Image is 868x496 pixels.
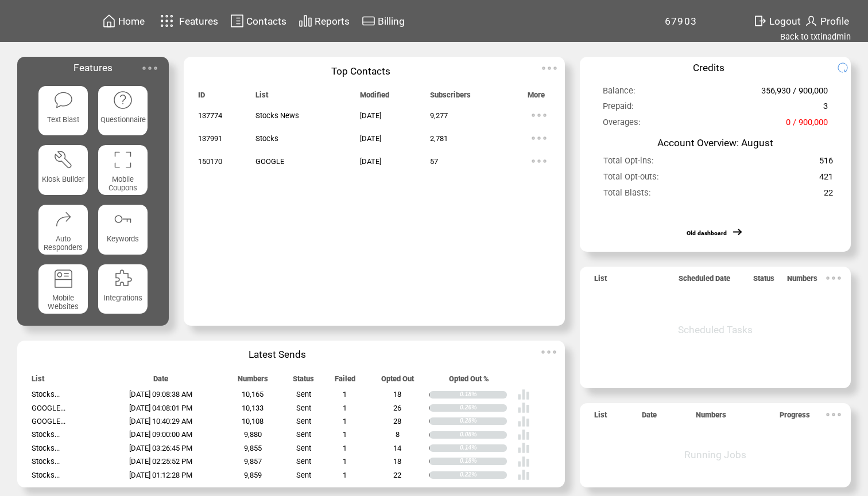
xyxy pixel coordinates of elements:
[244,471,262,479] span: 9,859
[360,91,389,104] span: Modified
[460,431,507,439] div: 0.08%
[244,444,262,452] span: 9,855
[32,374,44,388] span: List
[100,115,146,124] span: Questionnaire
[460,391,507,399] div: 0.18%
[198,157,222,166] span: 150170
[528,150,551,173] img: ellypsis.svg
[242,390,263,399] span: 10,165
[594,274,607,288] span: List
[138,57,161,80] img: ellypsis.svg
[255,157,284,166] span: GOOGLE
[32,444,60,452] span: Stocks...
[38,145,88,195] a: Kiosk Builder
[430,157,438,166] span: 57
[381,374,414,388] span: Opted Out
[32,417,65,425] span: GOOGLE...
[293,374,314,388] span: Status
[38,205,88,255] a: Auto Responders
[244,430,262,439] span: 9,880
[603,85,635,101] span: Balance:
[343,457,347,466] span: 1
[113,90,133,110] img: questionnaire.svg
[430,134,448,143] span: 2,781
[603,117,641,132] span: Overages:
[822,267,845,290] img: ellypsis.svg
[343,471,347,479] span: 1
[244,457,262,466] span: 9,857
[129,457,192,466] span: [DATE] 02:25:52 PM
[803,12,851,30] a: Profile
[769,15,801,27] span: Logout
[98,264,148,314] a: Integrations
[819,171,833,187] span: 421
[528,104,551,127] img: ellypsis.svg
[787,274,817,288] span: Numbers
[684,449,746,460] span: Running Jobs
[528,127,551,150] img: ellypsis.svg
[594,411,607,424] span: List
[603,171,659,187] span: Total Opt-outs:
[343,430,347,439] span: 1
[820,15,849,27] span: Profile
[44,235,83,252] span: Auto Responders
[107,235,139,243] span: Keywords
[393,444,401,452] span: 14
[249,349,306,360] span: Latest Sends
[53,90,73,110] img: text-blast.svg
[396,430,400,439] span: 8
[517,455,530,468] img: poll%20-%20white.svg
[393,457,401,466] span: 18
[118,15,145,27] span: Home
[430,91,471,104] span: Subscribers
[53,209,73,229] img: auto-responders.svg
[255,134,278,143] span: Stocks
[687,229,727,237] a: Old dashboard
[360,12,406,30] a: Billing
[603,155,654,171] span: Total Opt-ins:
[678,324,753,335] span: Scheduled Tasks
[129,430,192,439] span: [DATE] 09:00:00 AM
[460,444,507,452] div: 0.14%
[242,417,263,425] span: 10,108
[822,403,845,426] img: ellypsis.svg
[230,14,244,28] img: contacts.svg
[297,12,351,30] a: Reports
[360,157,381,166] span: [DATE]
[42,175,84,183] span: Kiosk Builder
[153,374,168,388] span: Date
[761,85,828,101] span: 356,930 / 900,000
[198,134,222,143] span: 137991
[113,150,133,170] img: coupons.svg
[665,15,697,27] span: 67903
[32,390,60,399] span: Stocks...
[430,111,448,120] span: 9,277
[296,430,311,439] span: Sent
[393,390,401,399] span: 18
[753,14,767,28] img: exit.svg
[296,417,311,425] span: Sent
[129,471,192,479] span: [DATE] 01:12:28 PM
[517,442,530,454] img: poll%20-%20white.svg
[449,374,489,388] span: Opted Out %
[129,417,192,425] span: [DATE] 10:40:29 AM
[129,390,192,399] span: [DATE] 09:08:38 AM
[362,14,375,28] img: creidtcard.svg
[360,134,381,143] span: [DATE]
[343,390,347,399] span: 1
[460,471,507,479] div: 0.22%
[824,188,833,203] span: 22
[255,111,299,120] span: Stocks News
[517,428,530,441] img: poll%20-%20white.svg
[528,91,545,104] span: More
[393,471,401,479] span: 22
[32,430,60,439] span: Stocks...
[98,145,148,195] a: Mobile Coupons
[32,471,60,479] span: Stocks...
[331,65,390,77] span: Top Contacts
[603,101,634,116] span: Prepaid:
[98,86,148,136] a: Questionnaire
[804,14,818,28] img: profile.svg
[315,15,350,27] span: Reports
[378,15,405,27] span: Billing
